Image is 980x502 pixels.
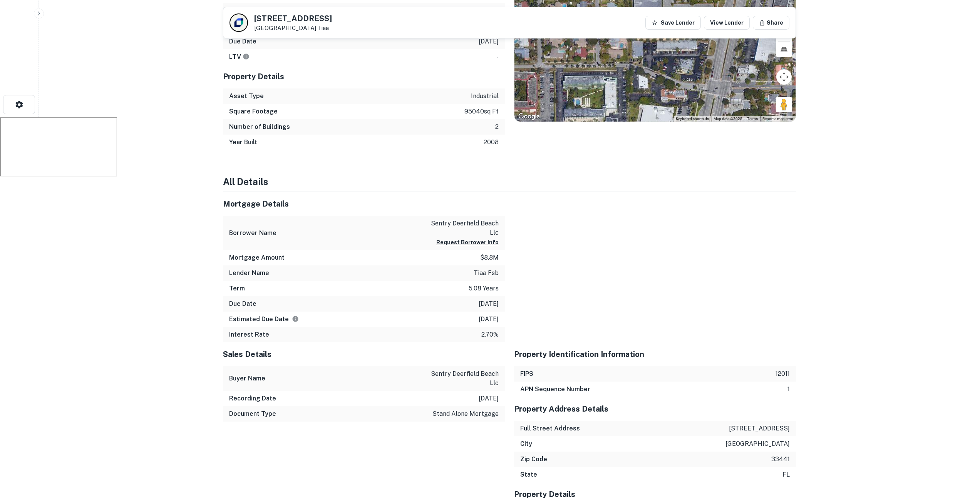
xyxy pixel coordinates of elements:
[254,15,332,22] h5: [STREET_ADDRESS]
[941,440,980,477] iframe: Chat Widget
[229,37,256,46] h6: Due Date
[223,349,505,360] h5: Sales Details
[229,253,285,262] h6: Mortgage Amount
[516,112,542,122] a: Open this area in Google Maps (opens a new window)
[243,53,250,60] svg: LTVs displayed on the website are for informational purposes only and may be reported incorrectly...
[747,117,758,121] a: Terms (opens in new tab)
[479,394,499,403] p: [DATE]
[776,42,792,57] button: Tilt map
[516,112,542,122] img: Google
[520,470,537,479] h6: State
[292,315,299,322] svg: Estimate is based on a standard schedule for this type of loan.
[229,122,290,132] h6: Number of Buildings
[318,25,329,31] a: Tiaa
[479,37,499,46] p: [DATE]
[436,238,499,247] button: Request Borrower Info
[514,349,796,360] h5: Property Identification Information
[229,374,265,383] h6: Buyer Name
[676,116,709,122] button: Keyboard shortcuts
[223,71,505,82] h5: Property Details
[776,97,792,112] button: Drag Pegman onto the map to open Street View
[229,107,278,116] h6: Square Footage
[714,117,742,121] span: Map data ©2025
[771,455,790,464] p: 33441
[479,315,499,324] p: [DATE]
[776,69,792,85] button: Map camera controls
[429,369,499,388] p: sentry deerfield beach llc
[520,369,533,379] h6: FIPS
[782,470,790,479] p: fl
[229,409,276,419] h6: Document Type
[464,107,499,116] p: 95040 sq ft
[223,175,796,188] h4: All Details
[229,52,250,62] h6: LTV
[229,284,245,293] h6: Term
[469,284,499,293] p: 5.08 years
[645,16,701,30] button: Save Lender
[495,122,499,132] p: 2
[229,92,264,101] h6: Asset Type
[480,253,499,262] p: $8.8m
[229,299,256,309] h6: Due Date
[484,138,499,147] p: 2008
[514,403,796,415] h5: Property Address Details
[753,16,789,30] button: Share
[481,6,499,15] p: 2.70%
[432,409,499,419] p: stand alone mortgage
[520,439,532,449] h6: City
[520,385,590,394] h6: APN Sequence Number
[479,299,499,309] p: [DATE]
[704,16,750,30] a: View Lender
[254,25,332,32] p: [GEOGRAPHIC_DATA]
[229,228,276,238] h6: Borrower Name
[520,424,580,433] h6: Full Street Address
[229,269,269,278] h6: Lender Name
[229,330,269,339] h6: Interest Rate
[229,315,299,324] h6: Estimated Due Date
[229,394,276,403] h6: Recording Date
[229,138,257,147] h6: Year Built
[725,439,790,449] p: [GEOGRAPHIC_DATA]
[776,369,790,379] p: 12011
[223,198,505,210] h5: Mortgage Details
[481,330,499,339] p: 2.70%
[729,424,790,433] p: [STREET_ADDRESS]
[471,92,499,101] p: industrial
[514,489,796,500] h5: Property Details
[520,455,547,464] h6: Zip Code
[762,117,793,121] a: Report a map error
[474,269,499,278] p: tiaa fsb
[229,6,278,15] h6: Interest Rate
[429,219,499,237] p: sentry deerfield beach llc
[496,52,499,62] p: -
[787,385,790,394] p: 1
